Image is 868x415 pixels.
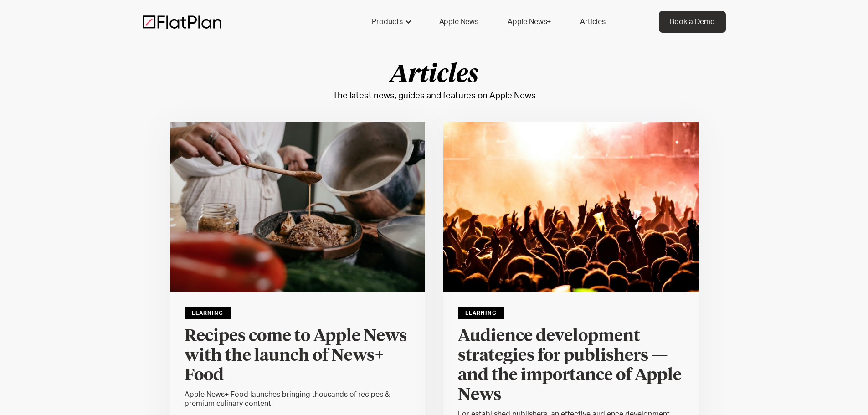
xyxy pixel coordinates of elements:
[428,11,489,33] a: Apple News
[569,11,616,33] a: Articles
[670,16,715,27] div: Book a Demo
[185,307,231,319] div: Learning
[185,327,411,385] h4: Recipes come to Apple News with the launch of News+ Food
[185,327,411,390] a: Recipes come to Apple News with the launch of News+ Food
[458,327,684,405] h4: Audience development strategies for publishers — and the importance of Apple News
[333,88,536,104] div: The latest news, guides and features on Apple News
[659,11,726,33] a: Book a Demo
[390,63,478,87] em: Articles
[458,327,684,410] a: Audience development strategies for publishers — and the importance of Apple News
[372,16,403,27] div: Products
[497,11,562,33] a: Apple News+
[185,390,411,408] div: Apple News+ Food launches bringing thousands of recipes & premium culinary content
[458,307,504,319] div: Learning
